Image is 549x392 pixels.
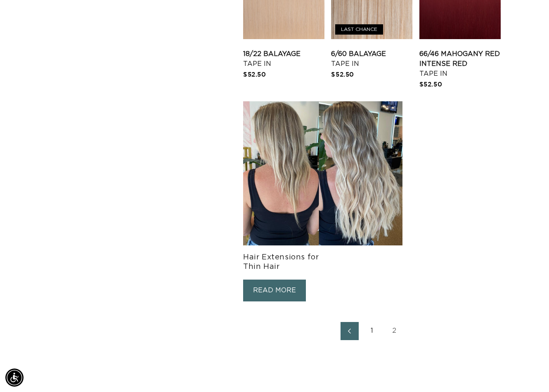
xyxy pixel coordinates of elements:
img: Hair Extensions for Thin Hair [243,101,402,245]
a: 66/46 Mahogany Red Intense Red Tape In [419,49,501,79]
iframe: Chat Widget [433,303,549,392]
a: 6/60 Balayage Tape In [331,49,412,69]
nav: Pagination [243,322,501,340]
a: Page 2 [385,322,403,340]
a: 18/22 Balayage Tape In [243,49,324,69]
h3: Hair Extensions for Thin Hair [243,253,324,272]
a: Previous page [341,322,359,340]
a: Page 1 [363,322,381,340]
div: Accessibility Menu [5,369,24,387]
a: READ MORE [243,280,306,301]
